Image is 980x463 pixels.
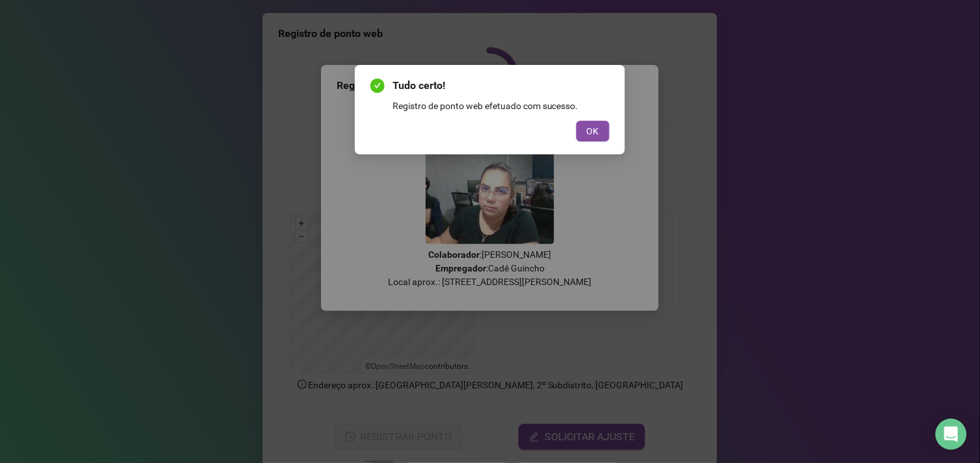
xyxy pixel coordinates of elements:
[370,79,385,93] span: check-circle
[936,419,967,450] div: Open Intercom Messenger
[393,99,610,113] div: Registro de ponto web efetuado com sucesso.
[393,78,610,94] span: Tudo certo!
[587,124,599,138] span: OK
[576,121,610,142] button: OK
